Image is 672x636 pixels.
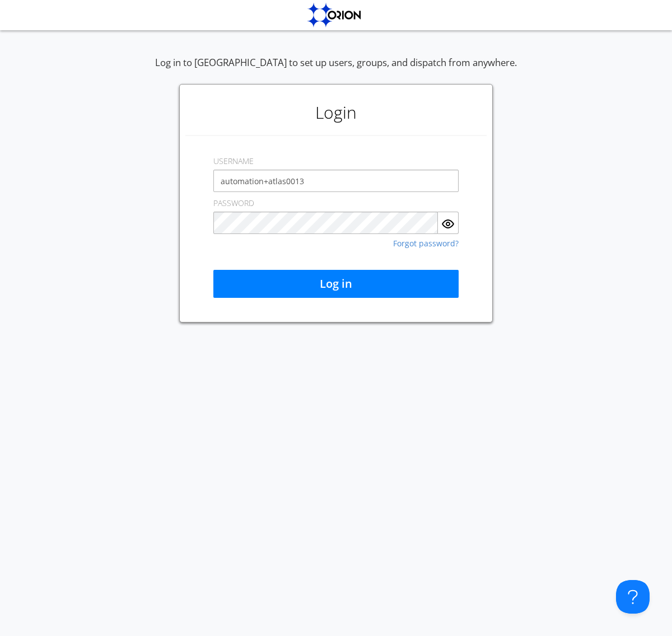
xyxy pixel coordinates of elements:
[393,240,459,247] a: Forgot password?
[213,212,438,234] input: Password
[438,212,459,234] button: Show Password
[213,198,254,209] label: PASSWORD
[441,217,455,231] img: eye.svg
[616,580,650,614] iframe: Toggle Customer Support
[213,156,254,167] label: USERNAME
[185,90,487,135] h1: Login
[155,56,517,84] div: Log in to [GEOGRAPHIC_DATA] to set up users, groups, and dispatch from anywhere.
[213,270,459,298] button: Log in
